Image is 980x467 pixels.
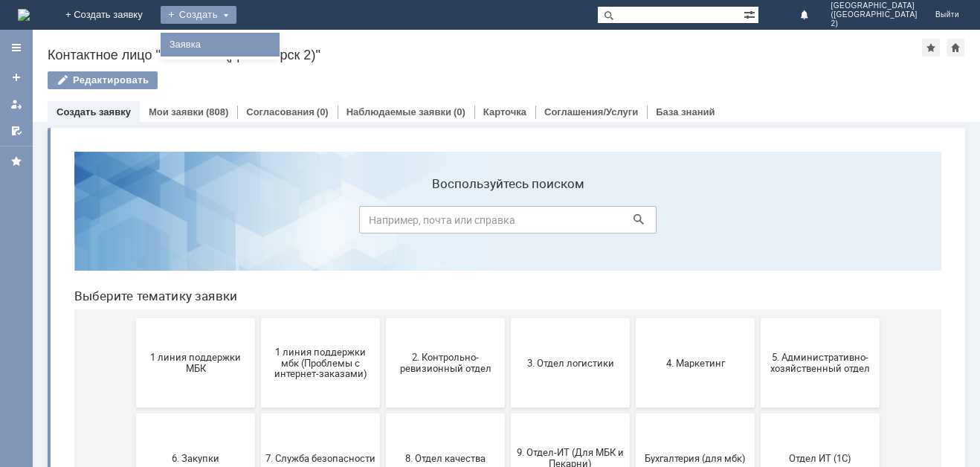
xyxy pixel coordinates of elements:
label: Воспользуйтесь поиском [297,36,594,51]
a: Создать заявку [57,106,131,117]
span: Расширенный поиск [744,7,758,21]
button: 1 линия поддержки мбк (Проблемы с интернет-заказами) [199,178,317,268]
span: Отдел-ИТ (Офис) [203,408,313,419]
a: Заявка [164,36,277,54]
button: 4. Маркетинг [573,178,692,268]
a: Наблюдаемые заявки [346,106,451,117]
div: Создать [161,6,236,24]
span: 6. Закупки [78,312,188,323]
span: Отдел ИТ (1С) [703,312,813,323]
span: Бухгалтерия (для мбк) [578,312,688,323]
span: 2. Контрольно-ревизионный отдел [328,212,438,234]
span: Финансовый отдел [328,408,438,419]
div: Сделать домашней страницей [947,39,964,57]
header: Выберите тематику заявки [12,149,879,164]
a: База знаний [656,106,715,117]
div: Контактное лицо "Смоленск (Десногорск 2)" [48,48,922,62]
span: 8. Отдел качества [328,312,438,323]
button: 8. Отдел качества [323,274,442,363]
a: Соглашения/Услуги [544,106,638,117]
input: Например, почта или справка [297,66,594,94]
button: Франчайзинг [448,369,567,458]
span: 9. Отдел-ИТ (Для МБК и Пекарни) [453,307,563,329]
span: [GEOGRAPHIC_DATA] [831,1,917,10]
div: (0) [454,106,465,117]
button: Отдел ИТ (1С) [698,274,817,363]
div: (808) [206,106,228,117]
img: logo [18,9,30,21]
a: Создать заявку [4,65,28,89]
span: ([GEOGRAPHIC_DATA] [831,10,917,19]
button: 1 линия поддержки МБК [74,178,193,268]
span: Франчайзинг [453,408,563,419]
div: (0) [317,106,329,117]
button: 9. Отдел-ИТ (Для МБК и Пекарни) [448,274,567,363]
button: [PERSON_NAME]. Услуги ИТ для МБК (оформляет L1) [698,369,817,458]
span: 7. Служба безопасности [203,312,313,323]
button: Это соглашение не активно! [573,369,692,458]
button: 5. Административно-хозяйственный отдел [698,178,817,268]
button: Отдел-ИТ (Офис) [199,369,317,458]
button: Отдел-ИТ (Битрикс24 и CRM) [74,369,193,458]
span: 3. Отдел логистики [453,217,563,228]
span: [PERSON_NAME]. Услуги ИТ для МБК (оформляет L1) [703,396,813,430]
a: Карточка [483,106,526,117]
a: Мои заявки [4,92,28,116]
button: 7. Служба безопасности [199,274,317,363]
span: 1 линия поддержки МБК [78,212,188,234]
button: Финансовый отдел [323,369,442,458]
span: 5. Административно-хозяйственный отдел [703,212,813,234]
button: 3. Отдел логистики [448,178,567,268]
span: 2) [831,19,917,28]
div: Добавить в избранное [922,39,940,57]
a: Мои заявки [149,106,204,117]
a: Согласования [246,106,315,117]
span: Отдел-ИТ (Битрикс24 и CRM) [78,402,188,425]
span: Это соглашение не активно! [578,402,688,425]
button: 6. Закупки [74,274,193,363]
button: Бухгалтерия (для мбк) [573,274,692,363]
span: 1 линия поддержки мбк (Проблемы с интернет-заказами) [203,206,313,239]
a: Мои согласования [4,119,28,143]
button: 2. Контрольно-ревизионный отдел [323,178,442,268]
a: Перейти на домашнюю страницу [18,9,30,21]
span: 4. Маркетинг [578,217,688,228]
